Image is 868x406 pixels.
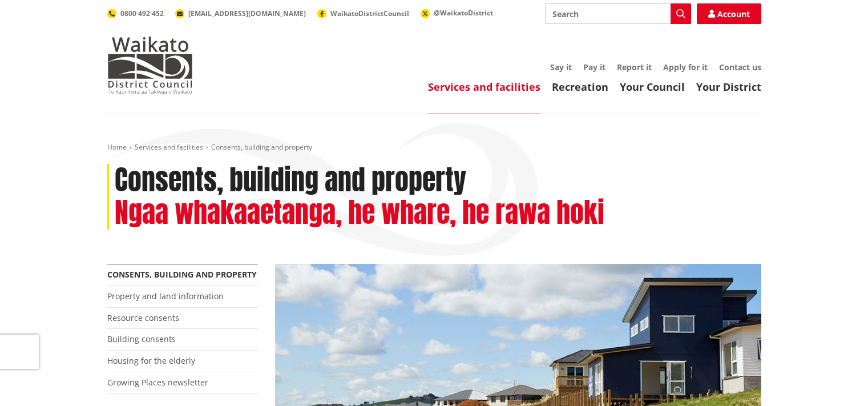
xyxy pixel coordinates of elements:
[107,312,179,323] a: Resource consents
[620,80,685,94] a: Your Council
[617,62,652,73] a: Report it
[107,269,257,280] a: Consents, building and property
[175,9,306,18] a: [EMAIL_ADDRESS][DOMAIN_NAME]
[115,164,466,197] h1: Consents, building and property
[719,62,761,73] a: Contact us
[550,62,572,73] a: Say it
[107,377,208,388] a: Growing Places newsletter
[107,291,224,302] a: Property and land information
[696,80,761,94] a: Your District
[107,9,164,18] a: 0800 492 452
[211,142,312,152] span: Consents, building and property
[583,62,605,73] a: Pay it
[188,9,306,18] span: [EMAIL_ADDRESS][DOMAIN_NAME]
[552,80,608,94] a: Recreation
[135,142,203,152] a: Services and facilities
[317,9,409,18] a: WaikatoDistrictCouncil
[545,3,691,24] input: Search input
[115,196,604,230] h2: Ngaa whakaaetanga, he whare, he rawa hoki
[107,142,127,152] a: Home
[107,355,195,366] a: Housing for the elderly
[663,62,708,73] a: Apply for it
[434,8,493,18] span: @WaikatoDistrict
[428,80,540,94] a: Services and facilities
[421,8,493,18] a: @WaikatoDistrict
[107,37,193,94] img: Waikato District Council - Te Kaunihera aa Takiwaa o Waikato
[697,3,761,24] a: Account
[107,333,176,344] a: Building consents
[107,143,761,152] nav: breadcrumb
[330,9,409,18] span: WaikatoDistrictCouncil
[120,9,164,18] span: 0800 492 452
